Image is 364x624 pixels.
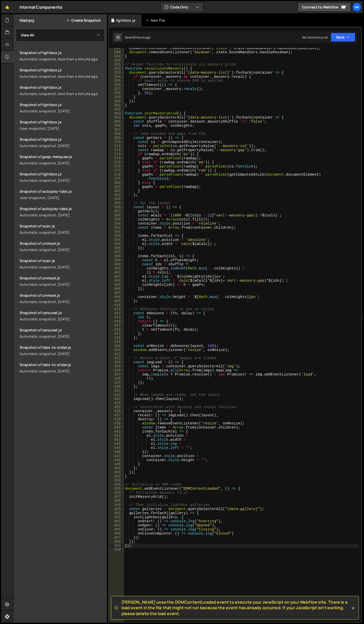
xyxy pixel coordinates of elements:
[17,220,107,238] a: Snapshot of scan.js Automatic snapshot, [DATE]
[17,307,107,324] a: Snapshot of carousel.js Automatic snapshot, [DATE]
[17,255,107,272] a: Snapshot of scan.js Automatic snapshot, [DATE]
[17,272,107,290] a: Snapshot of unmask.js Automatic snapshot, [DATE]
[109,356,124,360] div: 423
[134,35,151,40] div: 6 hours ago
[109,156,124,160] div: 374
[20,351,104,356] div: Automatic snapshot, [DATE]
[109,372,124,376] div: 427
[109,209,124,213] div: 387
[109,226,124,230] div: 391
[17,99,107,116] a: Snapshot of lightbox.js Automatic snapshot, [DATE]
[109,527,124,531] div: 465
[109,295,124,299] div: 408
[109,336,124,340] div: 418
[20,143,104,148] div: Automatic snapshot, [DATE]
[109,405,124,409] div: 435
[20,369,104,373] div: Automatic snapshot, [DATE]
[109,54,124,58] div: 349
[109,536,124,540] div: 467
[17,151,107,168] a: Snapshot of gsap-marquee.js Automatic snapshot, [DATE]
[20,265,104,269] div: Automatic snapshot, [DATE]
[109,152,124,156] div: 373
[109,397,124,401] div: 433
[109,332,124,336] div: 417
[109,189,124,193] div: 382
[109,446,124,450] div: 445
[109,360,124,364] div: 424
[109,181,124,185] div: 380
[20,224,104,228] div: Snapshot of scan.js
[109,160,124,164] div: 375
[302,35,328,40] div: Not saved to prod
[109,115,124,120] div: 364
[17,238,107,255] a: Snapshot of unmask.js Automatic snapshot, [DATE]
[109,205,124,209] div: 386
[109,531,124,536] div: 466
[66,18,101,22] button: Create Snapshot
[109,193,124,197] div: 383
[20,91,104,96] div: Automatic snapshot, less than a minute ago
[17,290,107,307] a: Snapshot of unmask.js Automatic snapshot, [DATE]
[109,173,124,177] div: 378
[109,124,124,128] div: 366
[109,266,124,270] div: 401
[109,144,124,148] div: 371
[17,342,107,359] a: Snapshot of tabs-to-slider.js Automatic snapshot, [DATE]
[109,222,124,226] div: 390
[109,62,124,67] div: 351
[109,201,124,205] div: 385
[109,499,124,503] div: 458
[20,310,104,315] div: Snapshot of carousel.js
[20,282,104,287] div: Automatic snapshot, [DATE]
[109,381,124,385] div: 429
[109,128,124,132] div: 367
[109,507,124,511] div: 460
[20,241,104,246] div: Snapshot of unmask.js
[20,137,104,142] div: Snapshot of lightbox.js
[109,262,124,266] div: 400
[109,140,124,144] div: 370
[109,217,124,222] div: 389
[161,3,203,12] button: Code Only
[109,103,124,107] div: 361
[109,213,124,217] div: 388
[109,79,124,83] div: 355
[109,307,124,311] div: 411
[109,120,124,124] div: 365
[20,68,104,72] div: Snapshot of lightbox.js
[109,540,124,544] div: 468
[109,376,124,381] div: 428
[109,348,124,352] div: 421
[109,238,124,242] div: 394
[17,168,107,186] a: Snapshot of lightbox.js Automatic snapshot, [DATE]
[121,599,351,616] span: [PERSON_NAME] uses the DOMContentLoaded event to execute your JavaScript on your Webflow site. Th...
[20,299,104,304] div: Automatic snapshot, [DATE]
[109,67,124,71] div: 352
[20,161,104,165] div: Automatic snapshot, [DATE]
[109,511,124,515] div: 461
[17,324,107,342] a: Snapshot of carousel.js Automatic snapshot, [DATE]
[109,164,124,168] div: 376
[109,71,124,75] div: 353
[109,95,124,99] div: 359
[146,18,167,23] div: New File
[109,523,124,527] div: 464
[20,362,104,367] div: Snapshot of tabs-to-slider.js
[20,18,34,23] h2: History
[109,311,124,315] div: 412
[109,242,124,246] div: 395
[20,230,104,235] div: Automatic snapshot, [DATE]
[20,276,104,280] div: Snapshot of unmask.js
[109,258,124,262] div: 399
[109,413,124,417] div: 437
[109,270,124,275] div: 402
[109,75,124,79] div: 354
[109,519,124,523] div: 463
[109,319,124,323] div: 414
[109,234,124,238] div: 393
[20,195,104,200] div: User snapshot, [DATE]
[109,389,124,393] div: 431
[109,197,124,201] div: 384
[109,99,124,103] div: 360
[17,134,107,151] a: Snapshot of lightbox.js Automatic snapshot, [DATE]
